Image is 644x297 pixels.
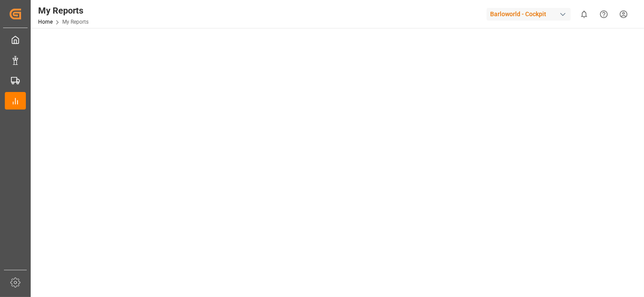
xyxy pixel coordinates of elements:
button: Barloworld - Cockpit [487,6,574,22]
a: Home [38,19,53,25]
button: show 0 new notifications [574,4,594,24]
button: Help Center [594,4,614,24]
div: My Reports [38,4,89,17]
div: Barloworld - Cockpit [487,8,571,21]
